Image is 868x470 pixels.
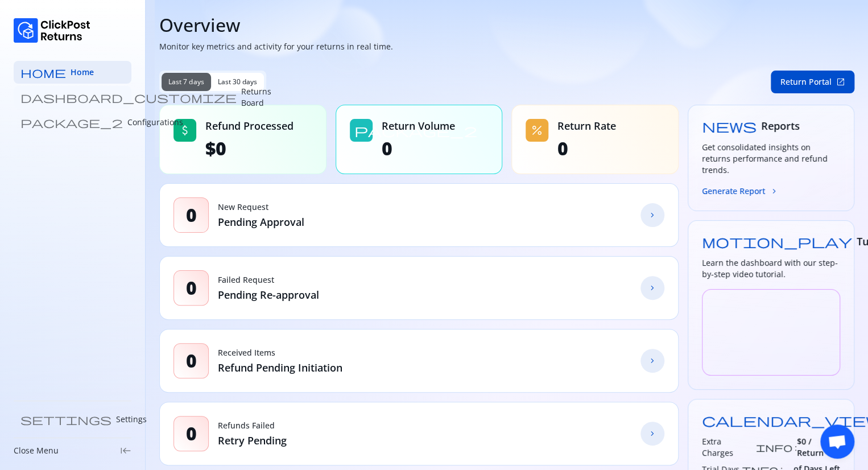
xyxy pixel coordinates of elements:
[218,215,304,229] p: Pending Approval
[648,211,657,220] span: chevron_forward
[120,445,131,456] span: keyboard_tab_rtl
[127,117,183,128] p: Configurations
[218,77,258,86] span: Last 30 days
[218,201,304,213] p: New Request
[20,414,111,425] span: settings
[218,347,342,358] p: Received Items
[756,443,792,452] span: info
[14,445,59,456] p: Close Menu
[702,185,779,197] button: Generate Reportchevron_forward
[186,349,197,372] span: 0
[702,289,841,376] iframe: YouTube video player
[702,257,841,280] h3: Learn the dashboard with our step-by-step video tutorial.
[14,111,131,134] a: package_2 Configurations
[382,137,455,160] span: 0
[14,18,90,43] img: Logo
[186,204,197,226] span: 0
[205,119,294,133] span: Refund Processed
[162,73,211,91] button: Last 7 days
[354,123,477,137] span: package_2
[640,422,664,446] a: chevron_forward
[20,67,66,78] span: home
[159,14,854,36] h1: Overview
[820,424,854,459] div: Open chat
[14,445,131,456] div: Close Menukeyboard_tab_rtl
[702,436,797,459] div: :
[557,119,616,133] span: Return Rate
[557,137,616,160] span: 0
[702,142,841,176] h3: Get consolidated insights on returns performance and refund trends.
[20,117,123,128] span: package_2
[186,277,197,299] span: 0
[770,187,779,196] span: chevron_forward
[797,436,840,459] span: $0 / Return
[159,41,854,52] p: Monitor key metrics and activity for your returns in real time.
[702,436,754,459] h3: Extra Charges
[116,414,147,425] p: Settings
[382,119,455,133] span: Return Volume
[218,361,342,374] p: Refund Pending Initiation
[640,276,664,300] a: chevron_forward
[218,434,287,447] p: Retry Pending
[71,67,94,78] span: Home
[186,422,197,445] span: 0
[640,349,664,373] a: chevron_forward
[14,86,131,109] a: dashboard_customize Returns Board
[836,77,845,86] span: open_in_new
[648,356,657,365] span: chevron_forward
[702,119,757,133] span: news
[640,203,664,227] a: chevron_forward
[761,119,800,133] span: Reports
[14,61,131,84] a: home Home
[20,92,237,103] span: dashboard_customize
[218,288,319,302] p: Pending Re-approval
[702,234,852,248] span: motion_play
[178,123,192,137] span: attach_money
[241,86,271,109] p: Returns Board
[648,429,657,438] span: chevron_forward
[14,408,131,431] a: settings Settings
[211,73,264,91] button: Last 30 days
[648,283,657,292] span: chevron_forward
[218,274,319,286] p: Failed Request
[218,420,287,431] p: Refunds Failed
[205,137,294,160] span: $0
[530,123,544,137] span: percent
[168,77,204,86] span: Last 7 days
[771,71,854,93] button: Return Portalopen_in_new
